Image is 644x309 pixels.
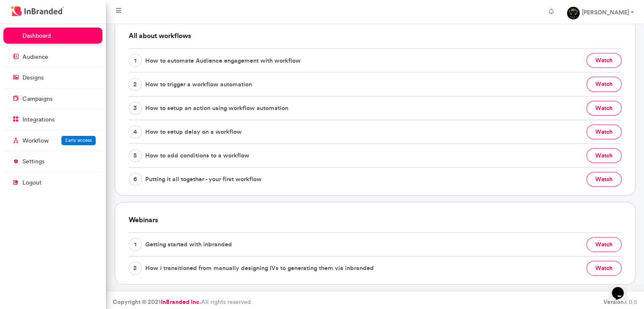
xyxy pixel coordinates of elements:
p: Workflow [22,137,49,145]
span: How to setup an action using workflow automation [145,102,288,115]
h6: All about workflows [129,18,622,48]
span: Getting started with inbranded [145,238,232,251]
p: audience [22,53,48,61]
span: How to trigger a workflow automation [145,78,252,91]
span: 1 [129,238,142,251]
button: watch [586,172,622,187]
p: logout [22,179,41,187]
img: profile dp [567,7,580,19]
a: integrations [3,111,102,127]
h6: Webinars [129,202,622,232]
button: watch [586,148,622,163]
p: campaigns [22,95,53,103]
div: 3.0.5 [603,298,637,306]
img: InBranded Logo [9,4,66,18]
span: How to setup delay on a workflow [145,125,242,138]
iframe: chat widget [608,275,636,301]
button: watch [586,124,622,139]
a: WorkflowEarly access [3,132,102,149]
span: 5 [129,149,142,162]
span: Putting it all together - your first workflow [145,173,262,186]
span: Early access [65,137,92,143]
span: How to automate Audience engagement with workflow [145,54,301,67]
a: dashboard [3,28,102,44]
span: 6 [129,173,142,186]
a: campaigns [3,91,102,107]
button: watch [586,101,622,116]
a: designs [3,69,102,86]
span: How to add conditions to a workflow [145,149,249,162]
span: 2 [129,78,142,91]
a: InBranded Inc [161,298,199,306]
button: watch [586,77,622,91]
button: watch [586,53,622,68]
a: settings [3,153,102,169]
span: How i transitioned from manually designing IVs to generating them via inbranded [145,262,374,275]
strong: [PERSON_NAME] [581,8,629,16]
span: 2 [129,262,142,275]
b: Version [603,298,624,306]
p: settings [22,157,44,166]
span: 1 [129,54,142,67]
a: [PERSON_NAME] [560,3,641,20]
button: watch [586,237,622,252]
button: watch [586,261,622,276]
strong: Copyright © 2021 . [113,298,201,306]
a: audience [3,49,102,65]
span: 3 [129,102,142,115]
span: 4 [129,125,142,138]
p: dashboard [22,32,51,40]
p: designs [22,74,44,82]
p: integrations [22,116,55,124]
